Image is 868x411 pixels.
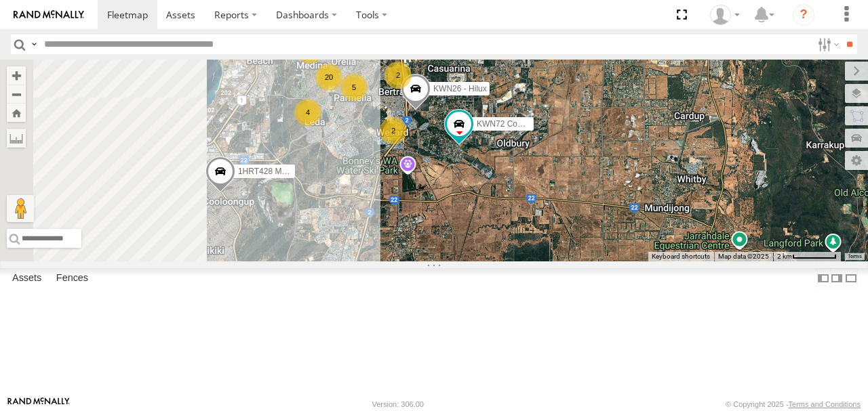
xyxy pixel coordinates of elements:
[380,117,407,144] div: 2
[789,400,861,408] a: Terms and Conditions
[384,62,412,89] div: 2
[7,85,26,104] button: Zoom out
[7,104,26,122] button: Zoom Home
[848,254,862,259] a: Terms (opens in new tab)
[726,400,861,408] div: © Copyright 2025 -
[812,35,842,54] label: Search Filter Options
[315,64,342,91] div: 20
[844,268,858,288] label: Hide Summary Table
[718,253,769,260] span: Map data ©2025
[238,167,317,177] span: 1HRT428 Manager IT
[28,35,39,54] label: Search Query
[433,84,487,93] span: KWN26 - Hilux
[830,268,844,288] label: Dock Summary Table to the Right
[816,268,830,288] label: Dock Summary Table to the Left
[372,400,424,408] div: Version: 306.00
[50,269,95,288] label: Fences
[294,99,321,126] div: 4
[705,5,745,25] div: Jeff Wegner
[777,253,792,260] span: 2 km
[5,269,48,288] label: Assets
[773,252,841,261] button: Map Scale: 2 km per 62 pixels
[477,119,576,129] span: KWN72 Compliance Officer
[14,10,84,20] img: rand-logo.svg
[845,151,868,170] label: Map Settings
[652,252,710,261] button: Keyboard shortcuts
[340,74,368,101] div: 5
[7,129,26,148] label: Measure
[793,4,814,26] i: ?
[7,195,34,222] button: Drag Pegman onto the map to open Street View
[7,397,70,411] a: Visit our Website
[7,66,26,85] button: Zoom in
